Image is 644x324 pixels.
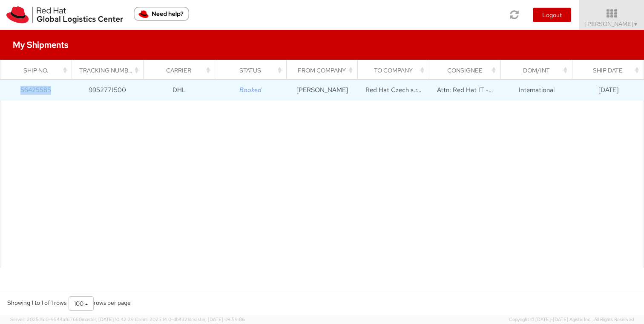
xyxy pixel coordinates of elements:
[585,20,638,28] span: [PERSON_NAME]
[429,79,501,101] td: Attn: Red Hat IT - Endpoint Systems
[509,66,569,75] div: Dom/Int
[580,66,641,75] div: Ship Date
[143,79,215,101] td: DHL
[134,7,189,21] button: Need help?
[6,6,123,23] img: rh-logistics-00dfa346123c4ec078e1.svg
[533,8,571,22] button: Logout
[72,79,143,101] td: 9952771500
[20,86,51,94] a: 56425585
[509,316,634,323] span: Copyright © [DATE]-[DATE] Agistix Inc., All Rights Reserved
[135,316,245,322] span: Client: 2025.14.0-db4321d
[82,316,134,322] span: master, [DATE] 10:42:29
[69,296,131,311] div: rows per page
[222,66,283,75] div: Status
[191,316,245,322] span: master, [DATE] 09:59:06
[358,79,429,101] td: Red Hat Czech s.r.o.
[239,86,262,94] i: Booked
[151,66,212,75] div: Carrier
[10,316,134,322] span: Server: 2025.16.0-9544af67660
[74,300,83,307] span: 100
[286,79,358,101] td: [PERSON_NAME]
[633,21,638,28] span: ▼
[572,79,644,101] td: [DATE]
[13,40,68,49] h4: My Shipments
[365,66,426,75] div: To Company
[7,299,66,307] span: Showing 1 to 1 of 1 rows
[69,296,94,311] button: 100
[501,79,572,101] td: International
[437,66,498,75] div: Consignee
[79,66,140,75] div: Tracking Number
[8,66,69,75] div: Ship No.
[294,66,355,75] div: From Company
